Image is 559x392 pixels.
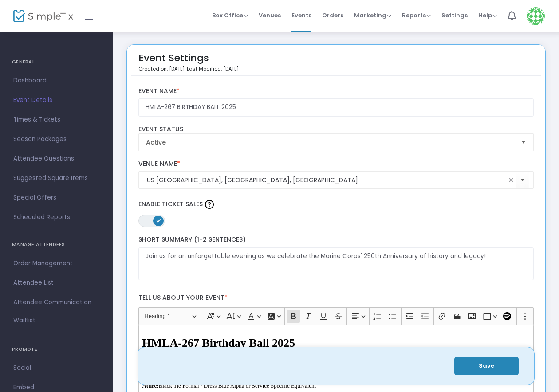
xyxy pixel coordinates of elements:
span: Orders [322,4,343,27]
span: Event Details [13,94,100,106]
span: Scheduled Reports [13,212,100,223]
label: Event Status [138,125,534,133]
h4: GENERAL [12,53,101,71]
span: Waitlist [13,316,35,325]
span: Season Packages [13,133,100,145]
span: Suggested Square Items [13,172,100,184]
span: ON [156,218,161,223]
button: Select [517,134,530,151]
span: Venues [259,4,281,27]
span: Order Management [13,258,100,269]
span: Short Summary (1-2 Sentences) [138,235,246,244]
div: Editor toolbar [138,307,534,325]
span: Dashboard [13,75,100,86]
span: Heading 1 [144,311,190,321]
button: Select [516,171,529,189]
label: Venue Name [138,160,534,168]
h4: MANAGE ATTENDEES [12,236,101,254]
span: Black Tie Formal / Dress Blue Alpha or Service Specific Equivalent [142,382,316,389]
p: Created on: [DATE] [138,65,239,73]
u: Attire: [142,382,158,389]
label: Enable Ticket Sales [138,198,534,211]
span: Events [291,4,311,27]
h4: PROMOTE [12,341,101,358]
span: Special Offers [13,192,100,204]
button: Save [454,357,519,375]
span: , Last Modified: [DATE] [185,65,239,72]
span: Active [146,138,514,147]
label: Tell us about your event [134,289,538,307]
span: Attendee Questions [13,153,100,165]
label: Event Name [138,87,534,95]
span: Social [13,362,100,374]
button: Heading 1 [140,310,200,323]
span: Attendee List [13,277,100,289]
span: Marketing [354,11,391,20]
span: Reports [402,11,431,20]
span: Attendee Communication [13,297,100,308]
span: Box Office [212,11,248,20]
span: Times & Tickets [13,114,100,125]
span: clear [506,175,516,185]
strong: HMLA-267 Birthday Ball 2025 [142,337,295,349]
input: Enter Event Name [138,98,534,117]
span: Help [478,11,497,20]
div: Event Settings [138,49,239,75]
input: Select Venue [147,176,506,185]
span: Settings [441,4,468,27]
img: question-mark [205,200,214,209]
